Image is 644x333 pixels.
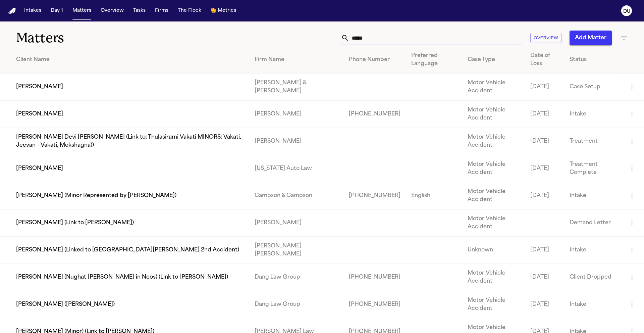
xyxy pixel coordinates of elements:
[411,52,457,68] div: Preferred Language
[564,264,623,291] td: Client Dropped
[343,264,406,291] td: [PHONE_NUMBER]
[564,209,623,237] td: Demand Letter
[98,5,126,17] button: Overview
[525,128,564,155] td: [DATE]
[564,291,623,318] td: Intake
[525,182,564,209] td: [DATE]
[16,30,194,46] h1: Matters
[462,128,525,155] td: Motor Vehicle Accident
[255,56,338,64] div: Firm Name
[530,33,561,43] button: Overview
[564,182,623,209] td: Intake
[564,155,623,182] td: Treatment Complete
[462,74,525,101] td: Motor Vehicle Accident
[564,237,623,264] td: Intake
[249,74,343,101] td: [PERSON_NAME] & [PERSON_NAME]
[525,264,564,291] td: [DATE]
[570,31,612,45] button: Add Matter
[462,182,525,209] td: Motor Vehicle Accident
[16,56,244,64] div: Client Name
[70,5,94,17] button: Matters
[152,5,171,17] button: Firms
[564,128,623,155] td: Treatment
[48,5,66,17] button: Day 1
[525,237,564,264] td: [DATE]
[525,155,564,182] td: [DATE]
[8,8,16,14] a: Home
[249,237,343,264] td: [PERSON_NAME] [PERSON_NAME]
[249,101,343,128] td: [PERSON_NAME]
[462,237,525,264] td: Unknown
[249,264,343,291] td: Dang Law Group
[462,155,525,182] td: Motor Vehicle Accident
[249,128,343,155] td: [PERSON_NAME]
[570,56,617,64] div: Status
[249,155,343,182] td: [US_STATE] Auto Law
[530,52,559,68] div: Date of Loss
[349,56,400,64] div: Phone Number
[343,291,406,318] td: [PHONE_NUMBER]
[249,182,343,209] td: Campson & Campson
[462,291,525,318] td: Motor Vehicle Accident
[564,101,623,128] td: Intake
[21,5,44,17] button: Intakes
[462,101,525,128] td: Motor Vehicle Accident
[468,56,520,64] div: Case Type
[343,182,406,209] td: [PHONE_NUMBER]
[208,5,239,17] button: crownMetrics
[525,74,564,101] td: [DATE]
[343,101,406,128] td: [PHONE_NUMBER]
[462,209,525,237] td: Motor Vehicle Accident
[130,5,148,17] button: Tasks
[249,291,343,318] td: Dang Law Group
[175,5,204,17] button: The Flock
[525,291,564,318] td: [DATE]
[8,8,16,14] img: Finch Logo
[564,74,623,101] td: Case Setup
[525,101,564,128] td: [DATE]
[462,264,525,291] td: Motor Vehicle Accident
[249,209,343,237] td: [PERSON_NAME]
[406,182,462,209] td: English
